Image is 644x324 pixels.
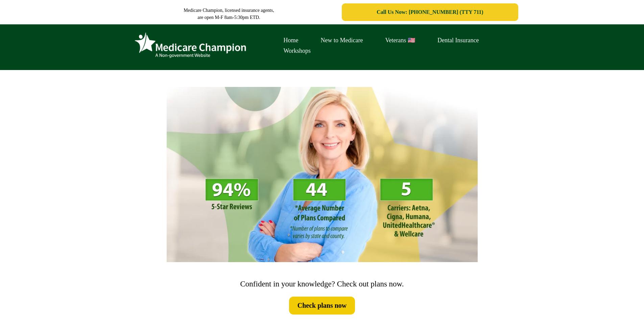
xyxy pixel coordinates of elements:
span: Call Us Now: [PHONE_NUMBER] (TTY 711) [377,9,483,15]
p: Medicare Champion, licensed insurance agents, [126,7,332,14]
a: Check plans now [288,296,356,315]
a: Call Us Now: 1-833-823-1990 (TTY 711) [342,3,518,21]
p: are open M-F 8am-5:30pm ETD. [126,14,332,21]
h2: Confident in your knowledge? Check out plans now. [163,279,481,289]
a: Veterans 🇺🇸 [374,35,426,46]
img: Brand Logo [131,29,249,62]
span: Check plans now [297,302,347,309]
a: Workshops [272,46,322,56]
a: Dental Insurance [426,35,490,46]
a: Home [272,35,310,46]
a: New to Medicare [310,35,374,46]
